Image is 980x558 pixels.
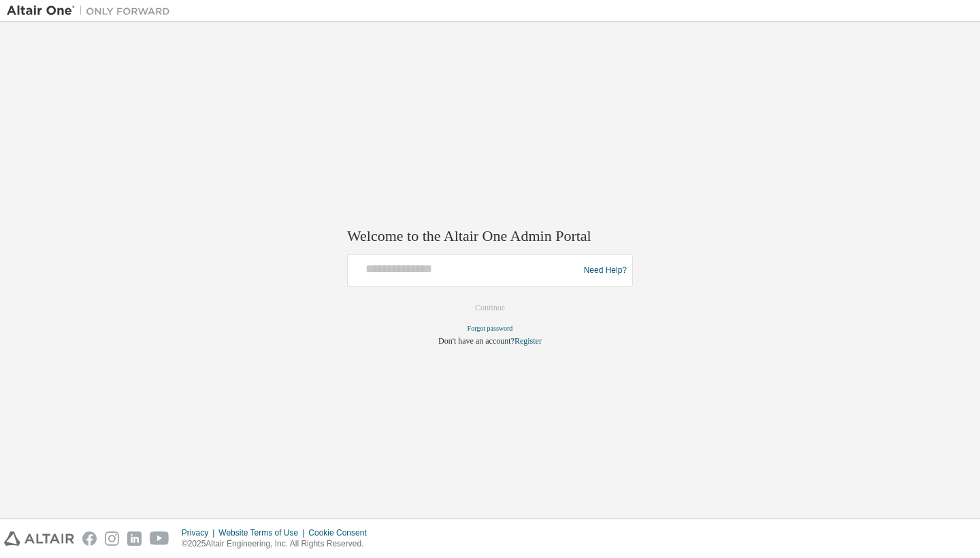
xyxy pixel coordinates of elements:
img: altair_logo.svg [4,531,74,546]
a: Need Help? [584,270,627,271]
span: Don't have an account? [438,337,514,346]
h2: Welcome to the Altair One Admin Portal [347,227,633,246]
p: © 2025 Altair Engineering, Inc. All Rights Reserved. [182,538,375,550]
img: facebook.svg [82,531,97,546]
img: youtube.svg [150,531,169,546]
a: Register [514,337,542,346]
div: Cookie Consent [308,527,374,538]
img: linkedin.svg [127,531,142,546]
img: Altair One [7,4,177,18]
img: instagram.svg [105,531,119,546]
div: Privacy [182,527,218,538]
a: Forgot password [468,325,513,333]
div: Website Terms of Use [218,527,308,538]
